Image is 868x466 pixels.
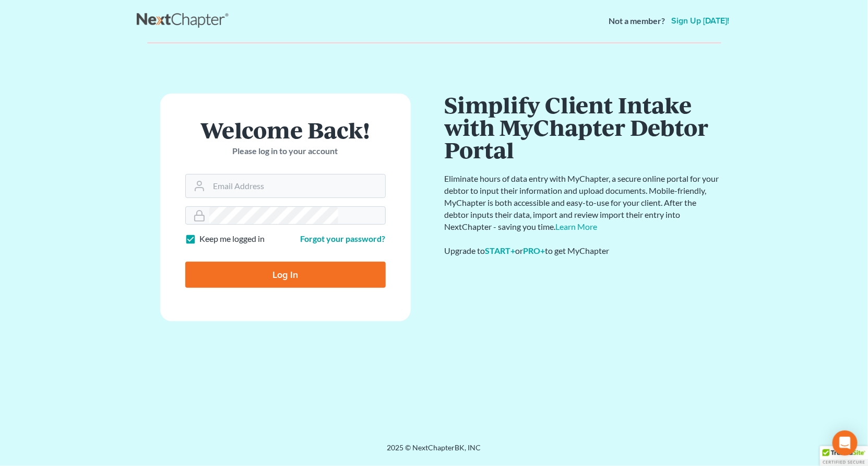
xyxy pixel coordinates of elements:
[445,245,721,257] div: Upgrade to or to get MyChapter
[445,173,721,232] p: Eliminate hours of data entry with MyChapter, a secure online portal for your debtor to input the...
[833,430,858,456] div: Open Intercom Messenger
[524,246,545,255] a: PRO+
[301,234,386,243] a: Forgot your password?
[670,17,732,25] a: Sign up [DATE]!
[556,222,598,231] a: Learn More
[820,446,868,466] div: TrustedSite Certified
[445,94,721,160] h1: Simplify Client Intake with MyChapter Debtor Portal
[156,43,713,53] div: Sorry, but you don't have permission to access this page
[185,119,386,141] h1: Welcome Back!
[185,145,386,157] p: Please log in to your account
[209,174,385,197] input: Email Address
[185,262,386,288] input: Log In
[200,233,265,245] label: Keep me logged in
[485,246,516,255] a: START+
[609,15,665,27] strong: Not a member?
[706,43,713,55] a: ×
[137,442,732,461] div: 2025 © NextChapterBK, INC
